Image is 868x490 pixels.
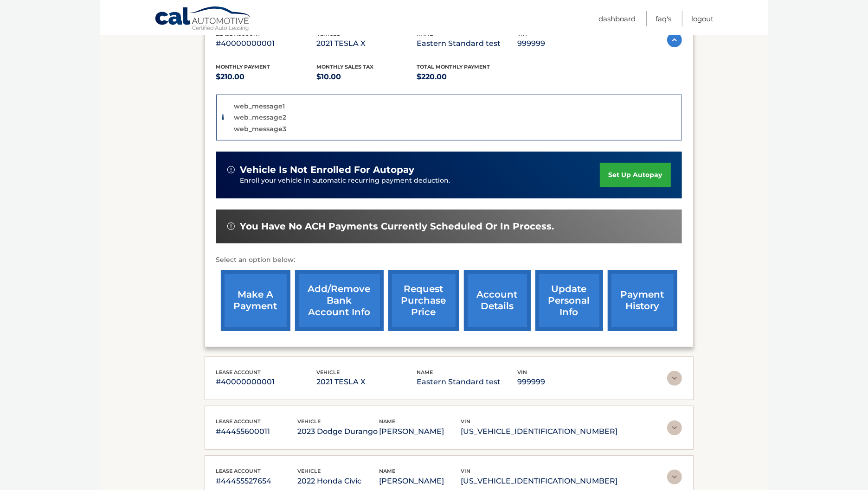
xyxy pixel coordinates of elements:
img: accordion-active.svg [667,32,682,47]
span: vin [517,369,527,375]
span: name [379,418,396,425]
p: 999999 [517,37,618,50]
span: lease account [216,468,261,474]
img: accordion-rest.svg [667,420,682,435]
p: #44455600011 [216,425,298,438]
p: 2021 TESLA X [316,375,417,388]
a: Logout [692,11,714,26]
p: #40000000001 [216,37,317,50]
p: $210.00 [216,70,317,83]
p: [PERSON_NAME] [379,475,461,488]
p: web_message1 [234,102,285,110]
a: Cal Automotive [154,6,252,33]
span: You have no ACH payments currently scheduled or in process. [240,221,554,232]
img: alert-white.svg [227,166,235,173]
a: Add/Remove bank account info [295,270,384,331]
a: account details [464,270,531,331]
span: name [379,468,396,474]
a: Dashboard [599,11,636,26]
span: Monthly sales Tax [316,64,373,70]
p: [US_VEHICLE_IDENTIFICATION_NUMBER] [461,475,618,488]
p: $220.00 [417,70,518,83]
a: update personal info [535,270,603,331]
p: 2023 Dodge Durango [298,425,379,438]
span: vehicle [316,369,340,375]
p: Select an option below: [216,255,682,266]
span: vehicle [298,468,321,474]
p: 2021 TESLA X [316,37,417,50]
img: accordion-rest.svg [667,470,682,484]
p: [US_VEHICLE_IDENTIFICATION_NUMBER] [461,425,618,438]
span: vin [461,468,471,474]
span: lease account [216,369,261,375]
p: web_message3 [234,125,287,133]
p: Enroll your vehicle in automatic recurring payment deduction. [240,176,600,186]
a: set up autopay [600,163,670,187]
span: Total Monthly Payment [417,64,490,70]
img: accordion-rest.svg [667,371,682,386]
p: Eastern Standard test [417,37,518,50]
span: vehicle [298,418,321,425]
p: Eastern Standard test [417,375,518,388]
p: #44455527654 [216,475,298,488]
a: payment history [608,270,677,331]
span: name [417,369,433,375]
p: 2022 Honda Civic [298,475,379,488]
p: #40000000001 [216,375,317,388]
p: web_message2 [234,113,287,121]
img: alert-white.svg [227,223,235,230]
p: [PERSON_NAME] [379,425,461,438]
span: vin [461,418,471,425]
a: make a payment [221,270,290,331]
a: request purchase price [388,270,459,331]
span: vehicle is not enrolled for autopay [240,164,415,176]
p: 999999 [517,375,618,388]
a: FAQ's [656,11,672,26]
span: Monthly Payment [216,64,270,70]
p: $10.00 [316,70,417,83]
span: lease account [216,418,261,425]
